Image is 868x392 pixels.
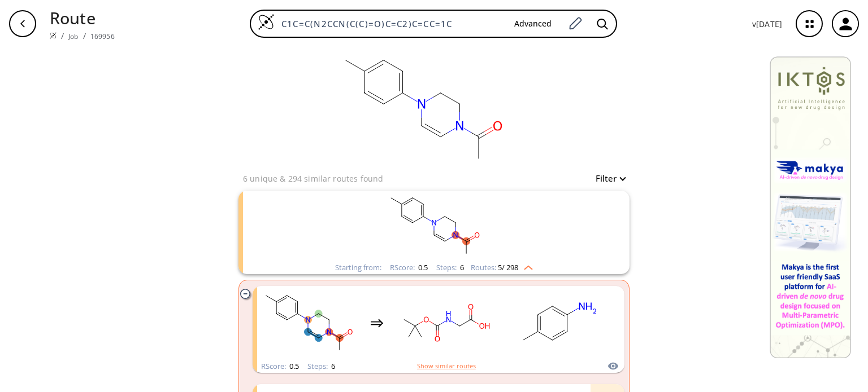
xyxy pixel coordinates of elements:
svg: COC(CCl)OC [621,288,723,358]
p: 6 unique & 294 similar routes found [243,173,383,184]
img: Logo Spaya [258,14,275,30]
span: 0.5 [416,262,428,272]
img: Banner [770,56,851,358]
li: / [61,30,64,42]
button: Advanced [505,14,561,34]
div: RScore : [261,363,299,370]
svg: CC(=O)N1C=CN(c2ccc(C)cc2)CC1 [287,191,581,261]
button: Filter [589,174,625,183]
input: Enter SMILES [275,18,505,29]
span: 0.5 [288,361,299,371]
div: Routes: [471,264,533,271]
svg: CC(C)(C)OC(=O)NCC(=O)O [395,288,497,358]
a: Job [68,32,78,41]
li: / [83,30,86,42]
span: 5 / 298 [498,264,518,271]
a: 169956 [90,32,115,41]
button: Show similar routes [417,361,476,371]
span: 6 [329,361,335,371]
svg: C1C=C(N2CCN(C(C)=O)C=C2)C=CC=1C [309,47,535,171]
img: Spaya logo [50,32,57,39]
span: 6 [458,262,464,272]
div: Starting from: [335,264,381,271]
div: Steps : [307,363,335,370]
div: RScore : [390,264,428,271]
img: Up [518,261,533,270]
div: Steps : [436,264,464,271]
svg: Cc1ccc(N)cc1 [508,288,610,358]
svg: CC(=O)N1C=CN(c2ccc(C)cc2)CC1 [257,288,359,358]
p: Route [50,6,115,30]
p: v [DATE] [752,18,782,30]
